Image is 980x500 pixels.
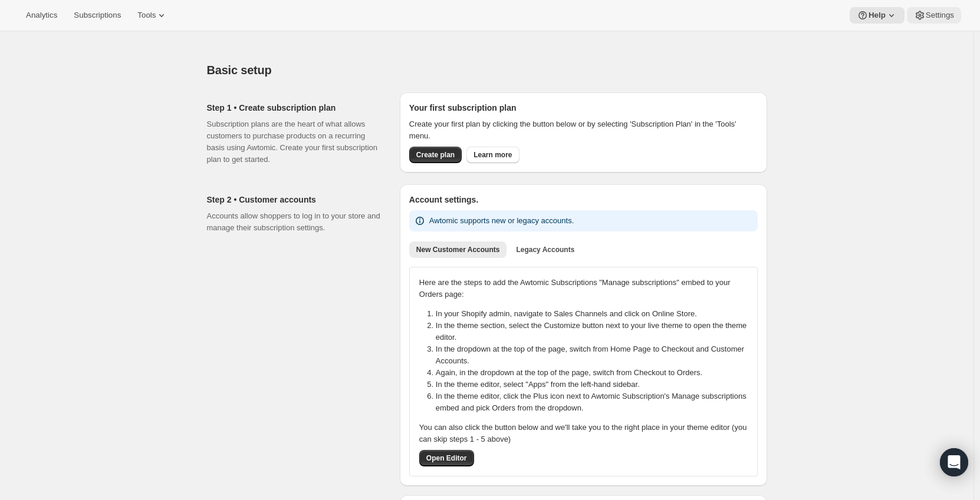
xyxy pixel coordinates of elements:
[207,118,381,165] p: Subscription plans are the heart of what allows customers to purchase products on a recurring bas...
[436,367,755,379] li: Again, in the dropdown at the top of the page, switch from Checkout to Orders.
[907,7,961,24] button: Settings
[409,102,758,114] h2: Your first subscription plan
[409,118,758,142] p: Create your first plan by clicking the button below or by selecting 'Subscription Plan' in the 'T...
[67,7,128,24] button: Subscriptions
[473,150,512,160] span: Learn more
[436,320,755,343] li: In the theme section, select the Customize button next to your live theme to open the theme editor.
[436,343,755,367] li: In the dropdown at the top of the page, switch from Home Page to Checkout and Customer Accounts.
[419,450,474,466] button: Open Editor
[130,7,175,24] button: Tools
[137,11,156,20] span: Tools
[409,147,462,163] button: Create plan
[207,64,272,77] span: Basic setup
[416,245,500,254] span: New Customer Accounts
[207,194,381,206] h2: Step 2 • Customer accounts
[940,448,968,476] div: Open Intercom Messenger
[207,210,381,234] p: Accounts allow shoppers to log in to your store and manage their subscription settings.
[19,7,64,24] button: Analytics
[419,422,748,445] p: You can also click the button below and we'll take you to the right place in your theme editor (y...
[409,194,758,206] h2: Account settings.
[509,241,581,258] button: Legacy Accounts
[409,241,507,258] button: New Customer Accounts
[436,308,755,320] li: In your Shopify admin, navigate to Sales Channels and click on Online Store.
[436,390,755,414] li: In the theme editor, click the Plus icon next to Awtomic Subscription's Manage subscriptions embe...
[416,150,455,160] span: Create plan
[926,11,954,20] span: Settings
[466,147,519,163] a: Learn more
[419,277,748,300] p: Here are the steps to add the Awtomic Subscriptions "Manage subscriptions" embed to your Orders p...
[850,7,905,24] button: Help
[429,215,574,227] p: Awtomic supports new or legacy accounts.
[426,453,467,463] span: Open Editor
[516,245,574,254] span: Legacy Accounts
[26,11,57,20] span: Analytics
[74,11,121,20] span: Subscriptions
[207,102,381,114] h2: Step 1 • Create subscription plan
[436,379,755,390] li: In the theme editor, select "Apps" from the left-hand sidebar.
[869,11,886,20] span: Help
